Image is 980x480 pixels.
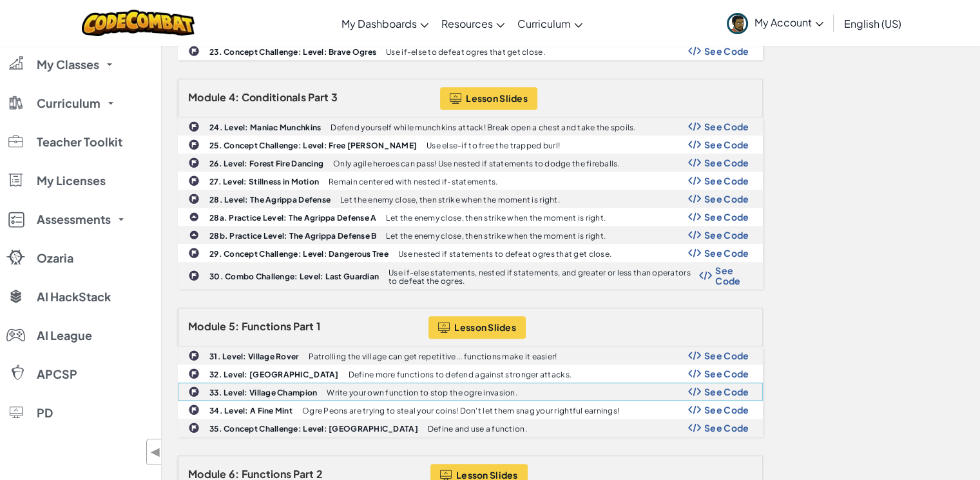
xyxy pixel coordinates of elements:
[335,6,435,41] a: My Dashboards
[704,423,749,433] span: See Code
[178,262,763,289] a: 30. Combo Challenge: Level: Last Guardian Use if-else statements, nested if statements, and great...
[688,194,701,203] img: Show Code Logo
[209,231,376,241] b: 28b. Practice Level: The Agrippa Defense B
[688,122,701,131] img: Show Code Logo
[754,15,823,29] span: My Account
[302,406,619,415] p: Ogre Peons are trying to steal your coins! Don't let them snag your rightful earnings!
[341,17,417,30] span: My Dashboards
[715,265,749,286] span: See Code
[333,159,620,168] p: Only agile heroes can pass! Use nested if statements to dodge the fireballs.
[440,87,537,110] a: Lesson Slides
[188,175,200,186] img: IconChallengeLevel.svg
[242,90,338,104] span: Conditionals Part 3
[37,330,92,341] span: AI League
[327,388,517,397] p: Write your own function to stop the ogre invasion.
[688,423,701,432] img: Show Code Logo
[242,319,320,333] span: Functions Part 1
[704,368,749,379] span: See Code
[454,322,516,332] span: Lesson Slides
[704,121,749,132] span: See Code
[178,172,763,190] a: 27. Level: Stillness in Motion Remain centered with nested if-statements. Show Code Logo See Code
[209,213,376,223] b: 28a. Practice Level: The Agrippa Defense A
[188,386,200,397] img: IconChallengeLevel.svg
[688,140,701,149] img: Show Code Logo
[37,291,111,303] span: AI HackStack
[178,42,763,60] a: 23. Concept Challenge: Level: Brave Ogres Use if-else to defeat ogres that get close. Show Code L...
[688,369,701,378] img: Show Code Logo
[704,139,749,150] span: See Code
[209,249,389,259] b: 29. Concept Challenge: Level: Dangerous Tree
[386,232,606,240] p: Let the enemy close, then strike when the moment is right.
[209,177,319,186] b: 27. Level: Stillness in Motion
[386,48,545,56] p: Use if-else to defeat ogres that get close.
[720,3,830,43] a: My Account
[178,117,763,135] a: 24. Level: Maniac Munchkins Defend yourself while munchkins attack! Break open a chest and take t...
[688,230,701,239] img: Show Code Logo
[188,90,227,104] span: Module
[209,424,418,434] b: 35. Concept Challenge: Level: [GEOGRAPHIC_DATA]
[189,212,199,222] img: IconPracticeLevel.svg
[441,17,493,30] span: Resources
[688,405,701,414] img: Show Code Logo
[209,370,339,379] b: 32. Level: [GEOGRAPHIC_DATA]
[398,250,611,258] p: Use nested if statements to defeat ogres that get close.
[386,214,606,222] p: Let the enemy close, then strike when the moment is right.
[688,46,701,55] img: Show Code Logo
[517,17,571,30] span: Curriculum
[37,175,106,186] span: My Licenses
[150,443,161,461] span: ◀
[82,10,195,36] img: CodeCombat logo
[389,268,699,285] p: Use if-else statements, nested if statements, and greater or less than operators to defeat the og...
[340,195,560,204] p: Let the enemy close, then strike when the moment is right.
[466,93,528,103] span: Lesson Slides
[727,13,748,34] img: avatar
[37,136,122,148] span: Teacher Toolkit
[704,194,749,204] span: See Code
[188,139,200,150] img: IconChallengeLevel.svg
[178,383,763,401] a: 33. Level: Village Champion Write your own function to stop the ogre invasion. Show Code Logo See...
[688,158,701,167] img: Show Code Logo
[688,248,701,257] img: Show Code Logo
[209,123,321,132] b: 24. Level: Maniac Munchkins
[688,351,701,360] img: Show Code Logo
[704,248,749,258] span: See Code
[178,154,763,172] a: 26. Level: Forest Fire Dancing Only agile heroes can pass! Use nested if statements to dodge the ...
[704,230,749,240] span: See Code
[704,175,749,186] span: See Code
[209,195,331,205] b: 28. Level: The Agrippa Defense
[688,176,701,185] img: Show Code Logo
[188,422,200,434] img: IconChallengeLevel.svg
[178,135,763,154] a: 25. Concept Challenge: Level: Free [PERSON_NAME] Use else-if to free the trapped burl! Show Code ...
[178,346,763,365] a: 31. Level: Village Rover Patrolling the village can get repetitive... functions make it easier! S...
[209,159,323,168] b: 26. Level: Forest Fire Dancing
[188,157,200,168] img: IconChallengeLevel.svg
[178,190,763,208] a: 28. Level: The Agrippa Defense Let the enemy close, then strike when the moment is right. Show Co...
[308,352,557,361] p: Patrolling the village can get repetitive... functions make it easier!
[699,271,712,280] img: Show Code Logo
[178,244,763,262] a: 29. Concept Challenge: Level: Dangerous Tree Use nested if statements to defeat ogres that get cl...
[428,316,526,339] button: Lesson Slides
[229,90,240,104] span: 4:
[178,365,763,383] a: 32. Level: [GEOGRAPHIC_DATA] Define more functions to defend against stronger attacks. Show Code ...
[37,59,99,70] span: My Classes
[229,319,240,333] span: 5:
[331,123,635,132] p: Defend yourself while munchkins attack! Break open a chest and take the spoils.
[209,352,298,361] b: 31. Level: Village Rover
[188,404,200,415] img: IconChallengeLevel.svg
[704,350,749,361] span: See Code
[188,350,200,361] img: IconChallengeLevel.svg
[688,212,701,221] img: Show Code Logo
[704,405,749,415] span: See Code
[188,45,200,57] img: IconChallengeLevel.svg
[189,230,199,240] img: IconPracticeLevel.svg
[435,6,511,41] a: Resources
[427,141,560,150] p: Use else-if to free the trapped burl!
[704,46,749,56] span: See Code
[188,247,200,259] img: IconChallengeLevel.svg
[209,406,293,415] b: 34. Level: A Fine Mint
[704,386,749,397] span: See Code
[178,226,763,244] a: 28b. Practice Level: The Agrippa Defense B Let the enemy close, then strike when the moment is ri...
[704,212,749,222] span: See Code
[349,370,572,379] p: Define more functions to defend against stronger attacks.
